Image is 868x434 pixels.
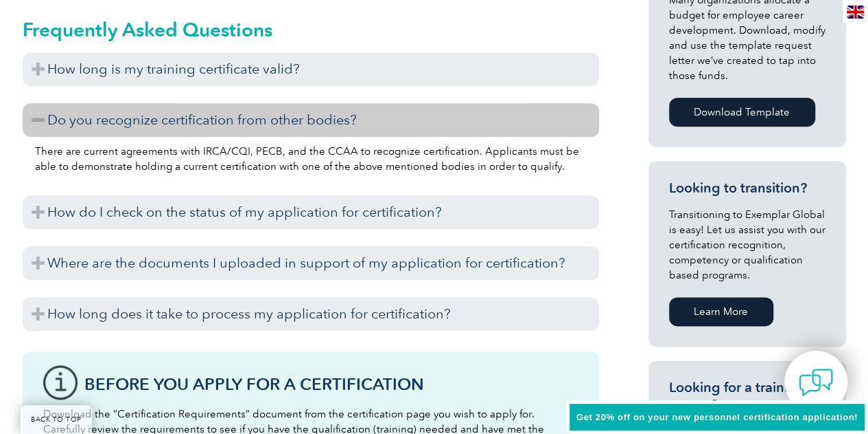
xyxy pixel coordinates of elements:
[23,19,599,41] h2: Frequently Asked Questions
[84,376,578,393] h3: Before You Apply For a Certification
[21,405,92,434] a: BACK TO TOP
[847,6,864,19] img: en
[23,195,599,229] h3: How do I check on the status of my application for certification?
[576,412,858,422] span: Get 20% off on your new personnel certification application!
[799,365,833,400] img: contact-chat.png
[669,180,825,197] h3: Looking to transition?
[669,207,825,283] p: Transitioning to Exemplar Global is easy! Let us assist you with our certification recognition, c...
[23,246,599,280] h3: Where are the documents I uploaded in support of my application for certification?
[669,379,825,413] h3: Looking for a training course?
[23,103,599,137] h3: Do you recognize certification from other bodies?
[23,52,599,86] h3: How long is my training certificate valid?
[669,98,815,127] a: Download Template
[669,297,773,326] a: Learn More
[23,297,599,331] h3: How long does it take to process my application for certification?
[35,144,587,174] p: There are current agreements with IRCA/CQI, PECB, and the CCAA to recognize certification. Applic...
